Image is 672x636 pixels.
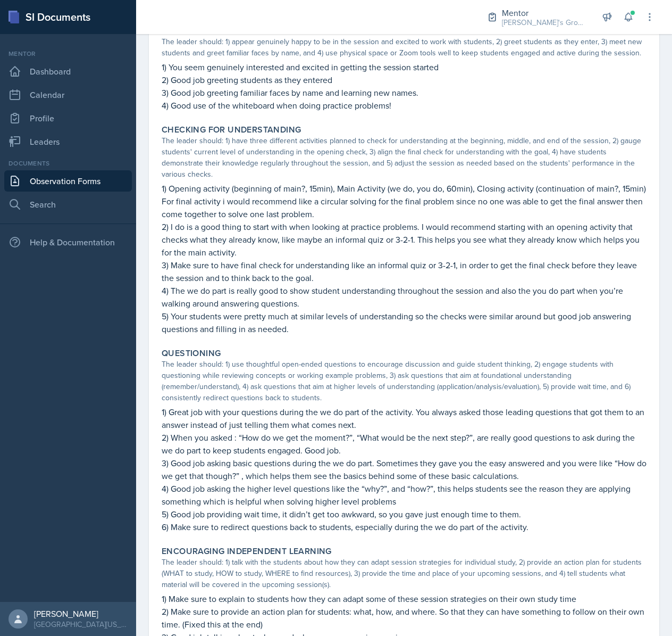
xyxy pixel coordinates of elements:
[4,232,132,253] div: Help & Documentation
[162,592,646,605] p: 1) Make sure to explain to students how they can adapt some of these session strategies on their ...
[162,36,646,59] div: The leader should: 1) appear genuinely happy to be in the session and excited to work with studen...
[4,84,132,105] a: Calendar
[162,61,646,73] p: 1) You seem genuinely interested and excited in getting the session started
[162,457,646,482] p: 3) Good job asking basic questions during the we do part. Sometimes they gave you the easy answer...
[162,99,646,112] p: 4) Good use of the whiteboard when doing practice problems!
[162,605,646,631] p: 2) Make sure to provide an action plan for students: what, how, and where. So that they can have ...
[162,86,646,99] p: 3) Good job greeting familiar faces by name and learning new names.
[162,359,646,403] div: The leader should: 1) use thoughtful open-ended questions to encourage discussion and guide stude...
[162,557,646,590] div: The leader should: 1) talk with the students about how they can adapt session strategies for indi...
[162,406,646,431] p: 1) Great job with your questions during the we do part of the activity. You always asked those le...
[162,508,646,521] p: 5) Good job providing wait time, it didn’t get too awkward, so you gave just enough time to them.
[162,284,646,310] p: 4) The we do part is really good to show student understanding throughout the session and also th...
[4,131,132,152] a: Leaders
[502,17,587,28] div: [PERSON_NAME]'s Group / Fall 2025
[162,348,221,359] label: Questioning
[162,259,646,284] p: 3) Make sure to have final check for understanding like an informal quiz or 3-2-1, in order to ge...
[162,135,646,180] div: The leader should: 1) have three different activities planned to check for understanding at the b...
[4,159,132,168] div: Documents
[162,125,301,135] label: Checking for Understanding
[34,619,128,630] div: [GEOGRAPHIC_DATA][US_STATE] in [GEOGRAPHIC_DATA]
[4,170,132,192] a: Observation Forms
[4,49,132,59] div: Mentor
[162,546,332,557] label: Encouraging Independent Learning
[4,61,132,82] a: Dashboard
[162,73,646,86] p: 2) Good job greeting students as they entered
[502,6,587,19] div: Mentor
[162,521,646,533] p: 6) Make sure to redirect questions back to students, especially during the we do part of the acti...
[4,194,132,215] a: Search
[162,182,646,220] p: 1) Opening activity (beginning of main?, 15min), Main Activity (we do, you do, 60min), Closing ac...
[4,108,132,129] a: Profile
[162,482,646,508] p: 4) Good job asking the higher level questions like the “why?”, and “how?”, this helps students se...
[34,608,128,619] div: [PERSON_NAME]
[162,310,646,335] p: 5) Your students were pretty much at similar levels of understanding so the checks were similar a...
[162,220,646,259] p: 2) I do is a good thing to start with when looking at practice problems. I would recommend starti...
[162,431,646,457] p: 2) When you asked : “How do we get the moment?”, “What would be the next step?”, are really good ...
